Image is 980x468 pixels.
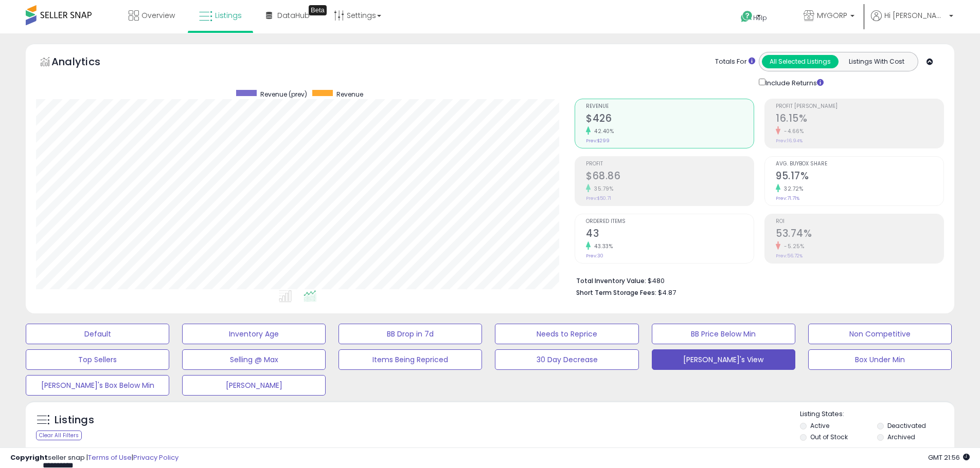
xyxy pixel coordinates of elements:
h5: Listings [55,413,94,427]
a: Hi [PERSON_NAME] [871,10,953,33]
label: Archived [887,433,915,441]
h2: 43 [586,228,754,241]
button: Top Sellers [26,349,169,370]
label: Deactivated [887,421,926,430]
small: -4.66% [780,127,804,135]
span: $4.87 [658,288,676,297]
small: Prev: 16.94% [776,138,803,144]
strong: Copyright [10,453,48,462]
div: seller snap | | [10,453,179,463]
span: 2025-10-7 21:56 GMT [928,453,970,462]
button: Default [26,324,169,344]
button: All Selected Listings [762,55,839,68]
h2: $426 [586,113,754,126]
h2: 16.15% [776,113,943,126]
span: DataHub [277,10,310,21]
div: Tooltip anchor [309,5,327,15]
small: 43.33% [591,242,613,250]
li: $480 [576,274,936,286]
h2: 95.17% [776,170,943,184]
button: [PERSON_NAME]'s View [652,349,795,370]
button: [PERSON_NAME] [182,375,326,396]
button: BB Drop in 7d [338,324,482,344]
span: Overview [141,10,175,21]
a: Privacy Policy [133,453,179,462]
small: 35.79% [591,185,613,193]
button: 30 Day Decrease [495,349,638,370]
h5: Analytics [51,54,120,71]
small: Prev: $50.71 [586,195,611,201]
b: Short Term Storage Fees: [576,288,656,297]
small: Prev: 30 [586,253,603,259]
span: Help [753,13,767,22]
label: Active [810,421,829,430]
h2: $68.86 [586,170,754,184]
span: Ordered Items [586,219,754,224]
a: Help [733,3,787,33]
span: Listings [215,10,242,21]
button: Selling @ Max [182,349,326,370]
span: ROI [776,219,943,224]
p: Listing States: [800,409,954,419]
span: Hi [PERSON_NAME] [884,10,946,21]
button: Non Competitive [808,324,952,344]
button: [PERSON_NAME]'s Box Below Min [26,375,169,396]
button: Box Under Min [808,349,952,370]
button: Inventory Age [182,324,326,344]
div: Totals For [715,57,755,67]
span: Revenue (prev) [260,90,307,99]
span: Profit [PERSON_NAME] [776,104,943,109]
span: Revenue [586,104,754,109]
small: 42.40% [591,127,614,135]
small: Prev: $299 [586,138,610,144]
i: Get Help [740,10,753,23]
h2: 53.74% [776,228,943,241]
div: Include Returns [751,77,836,88]
button: Listings With Cost [838,55,915,68]
span: Profit [586,161,754,167]
span: MYGORP [817,10,847,21]
a: Terms of Use [88,453,132,462]
div: Clear All Filters [36,430,82,440]
small: -5.25% [780,242,804,250]
small: Prev: 56.72% [776,253,803,259]
small: Prev: 71.71% [776,195,799,201]
button: BB Price Below Min [652,324,795,344]
small: 32.72% [780,185,803,193]
label: Out of Stock [810,433,848,441]
b: Total Inventory Value: [576,276,646,285]
button: Items Being Repriced [338,349,482,370]
span: Avg. Buybox Share [776,161,943,167]
button: Needs to Reprice [495,324,638,344]
span: Revenue [336,90,363,99]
